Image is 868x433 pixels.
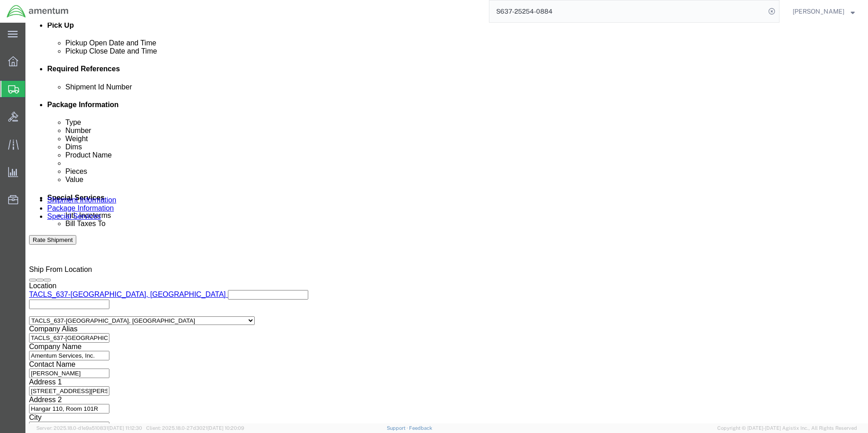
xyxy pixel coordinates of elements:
[409,425,432,431] a: Feedback
[793,6,844,16] span: Dean Selzer
[36,425,142,431] span: Server: 2025.18.0-d1e9a510831
[489,0,765,22] input: Search for shipment number, reference number
[25,23,868,423] iframe: FS Legacy Container
[6,5,69,18] img: logo
[792,6,855,17] button: [PERSON_NAME]
[717,424,857,432] span: Copyright © [DATE]-[DATE] Agistix Inc., All Rights Reserved
[207,425,244,431] span: [DATE] 10:20:09
[108,425,142,431] span: [DATE] 11:12:30
[387,425,409,431] a: Support
[146,425,244,431] span: Client: 2025.18.0-27d3021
